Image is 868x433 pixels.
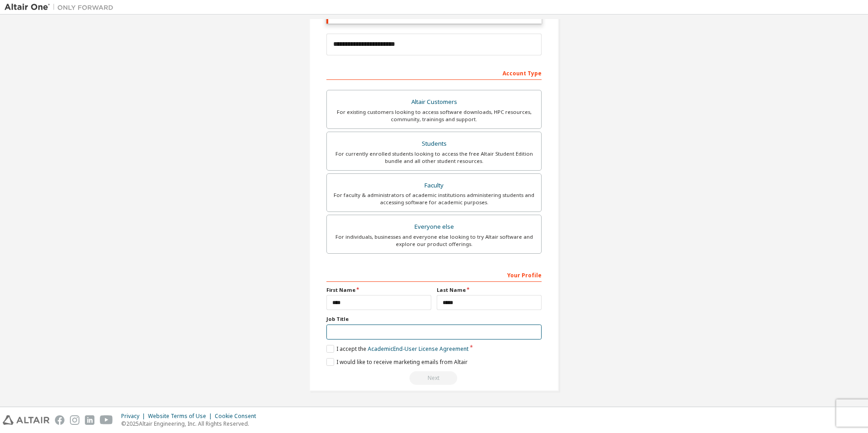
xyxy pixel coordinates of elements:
label: Job Title [326,315,542,323]
div: Cookie Consent [215,413,261,420]
div: Your Profile [326,267,542,282]
div: Privacy [121,413,148,420]
div: Altair Customers [332,96,536,108]
img: instagram.svg [70,415,79,425]
div: For existing customers looking to access software downloads, HPC resources, community, trainings ... [332,108,536,123]
div: For currently enrolled students looking to access the free Altair Student Edition bundle and all ... [332,150,536,165]
p: © 2025 Altair Engineering, Inc. All Rights Reserved. [121,420,261,428]
label: I would like to receive marketing emails from Altair [326,358,468,366]
label: Last Name [437,286,542,294]
div: Everyone else [332,221,536,233]
img: altair_logo.svg [3,415,49,425]
div: Faculty [332,179,536,192]
a: Academic End-User License Agreement [368,345,469,353]
div: Website Terms of Use [148,413,215,420]
div: For faculty & administrators of academic institutions administering students and accessing softwa... [332,192,536,206]
img: facebook.svg [55,415,64,425]
div: Students [332,138,536,150]
div: Email already exists [326,371,542,385]
label: I accept the [326,345,469,353]
img: youtube.svg [100,415,113,425]
div: For individuals, businesses and everyone else looking to try Altair software and explore our prod... [332,233,536,248]
div: Account Type [326,65,542,80]
label: First Name [326,286,431,294]
img: linkedin.svg [85,415,94,425]
img: Altair One [5,3,118,12]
